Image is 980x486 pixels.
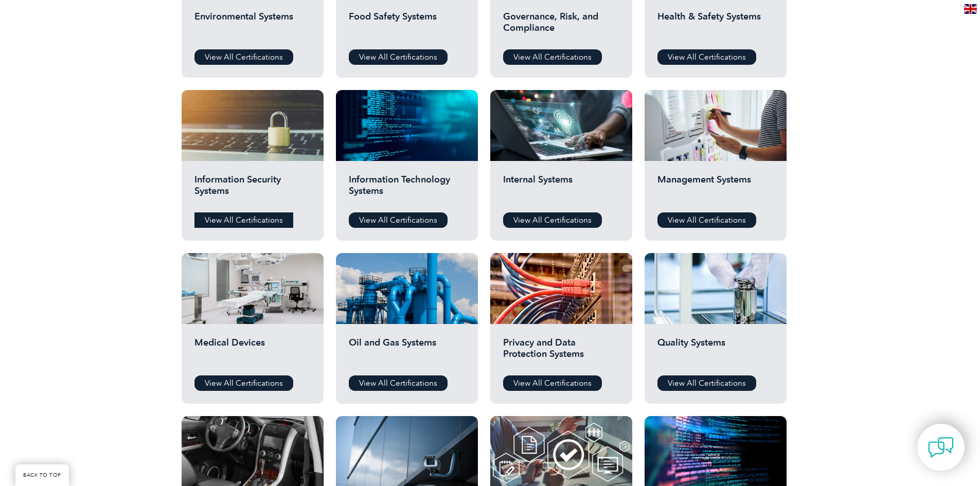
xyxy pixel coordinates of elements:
[349,49,448,65] a: View All Certifications
[349,174,465,205] h2: Information Technology Systems
[194,337,311,368] h2: Medical Devices
[928,435,954,460] img: contact-chat.png
[194,375,293,391] a: View All Certifications
[349,11,465,42] h2: Food Safety Systems
[15,464,69,486] a: BACK TO TOP
[503,49,602,65] a: View All Certifications
[657,337,774,368] h2: Quality Systems
[349,212,448,228] a: View All Certifications
[503,174,619,205] h2: Internal Systems
[194,174,311,205] h2: Information Security Systems
[657,375,756,391] a: View All Certifications
[349,375,448,391] a: View All Certifications
[503,212,602,228] a: View All Certifications
[349,337,465,368] h2: Oil and Gas Systems
[194,212,293,228] a: View All Certifications
[194,11,311,42] h2: Environmental Systems
[964,4,977,14] img: en
[503,375,602,391] a: View All Certifications
[503,11,619,42] h2: Governance, Risk, and Compliance
[657,212,756,228] a: View All Certifications
[657,49,756,65] a: View All Certifications
[657,11,774,42] h2: Health & Safety Systems
[657,174,774,205] h2: Management Systems
[503,337,619,368] h2: Privacy and Data Protection Systems
[194,49,293,65] a: View All Certifications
